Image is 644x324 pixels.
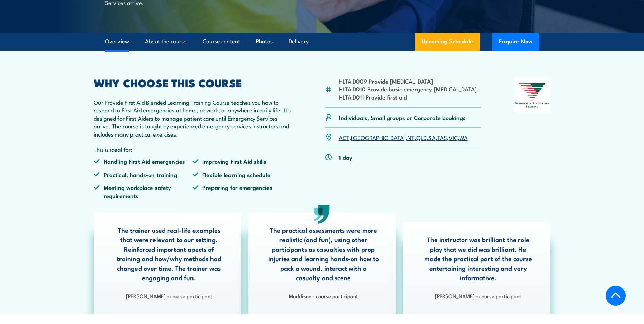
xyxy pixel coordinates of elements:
[94,78,292,87] h2: WHY CHOOSE THIS COURSE
[203,33,240,51] a: Course content
[105,33,129,51] a: Overview
[416,133,427,141] a: QLD
[94,170,193,178] li: Practical, hands-on training
[192,170,292,178] li: Flexible learning schedule
[415,33,480,51] a: Upcoming Schedule
[126,292,212,300] strong: [PERSON_NAME] - course participant
[268,225,379,282] p: The practical assessments were more realistic (and fun), using other participants as casualties w...
[256,33,273,51] a: Photos
[339,93,477,101] li: HLTAID011 Provide first aid
[114,225,224,282] p: The trainer used real-life examples that were relevant to our setting. Reinforced important apect...
[437,133,447,141] a: TAS
[407,133,415,141] a: NT
[94,145,292,153] p: This is ideal for:
[339,153,352,161] p: 1 day
[145,33,187,51] a: About the course
[94,157,193,165] li: Handling First Aid emergencies
[514,78,551,112] img: Nationally Recognised Training logo.
[339,113,466,121] p: Individuals, Small groups or Corporate bookings
[192,183,292,199] li: Preparing for emergencies
[351,133,406,141] a: [GEOGRAPHIC_DATA]
[428,133,436,141] a: SA
[339,77,477,85] li: HLTAID009 Provide [MEDICAL_DATA]
[435,292,521,300] strong: [PERSON_NAME] - course participant
[449,133,458,141] a: VIC
[289,292,358,300] strong: Maddison - course participant
[192,157,292,165] li: Improving First Aid skills
[423,235,533,282] p: The instructor was brilliant the role play that we did was brilliant. He made the practical part ...
[289,33,309,51] a: Delivery
[492,33,539,51] button: Enquire Now
[94,98,292,138] p: Our Provide First Aid Blended Learning Training Course teaches you how to respond to First Aid em...
[94,183,193,199] li: Meeting workplace safety requirements
[339,133,468,141] p: , , , , , , ,
[459,133,468,141] a: WA
[339,133,349,141] a: ACT
[339,85,477,93] li: HLTAID010 Provide basic emergency [MEDICAL_DATA]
